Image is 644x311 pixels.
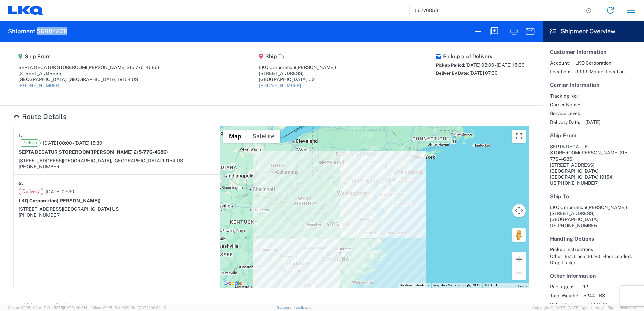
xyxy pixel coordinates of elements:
[86,65,159,70] span: ([PERSON_NAME] 215-776-4686)
[436,53,525,60] h5: Pickup and Delivery
[400,283,429,288] button: Keyboard shortcuts
[19,179,23,188] strong: 2.
[550,204,637,229] address: [GEOGRAPHIC_DATA] US
[586,205,627,210] span: ([PERSON_NAME])
[13,302,93,310] a: Hide Details
[18,64,159,70] div: SEPTA DECATUR STOREROOM
[43,140,102,146] span: [DATE] 08:00 - [DATE] 15:30
[550,253,637,266] div: Other - Est. Linear Ft: 20; Floor Loaded; Drop Trailer
[63,306,88,310] span: [DATE] 09:51:11
[550,247,637,252] h6: Pickup Instructions
[19,149,168,155] strong: SEPTA DECATUR STOREROOM
[18,70,159,76] div: [STREET_ADDRESS]
[19,158,63,163] span: [STREET_ADDRESS]
[550,49,637,55] h5: Customer Information
[550,82,637,88] h5: Carrier Information
[550,301,578,307] span: Reference:
[247,130,280,143] button: Show satellite imagery
[550,162,594,168] span: [STREET_ADDRESS]
[482,283,516,288] button: Map Scale: 100 km per 49 pixels
[19,198,101,203] strong: LKQ Corporation
[18,53,159,60] h5: Ship From
[550,119,580,125] span: Delivery Date:
[259,76,336,82] div: [GEOGRAPHIC_DATA] US
[550,273,637,279] h5: Other Information
[57,198,101,203] span: ([PERSON_NAME])
[550,144,637,186] address: [GEOGRAPHIC_DATA], [GEOGRAPHIC_DATA] 19154 US
[138,306,166,310] span: [DATE] 09:32:48
[512,204,526,217] button: Map camera controls
[19,206,63,212] span: [STREET_ADDRESS]
[436,63,465,68] span: Pickup Period:
[550,205,627,216] span: LKQ Corporation [STREET_ADDRESS]
[469,70,498,76] span: [DATE] 07:30
[19,139,41,147] span: Pickup
[550,144,588,155] span: SEPTA DECATUR STOREROOM
[277,305,294,309] a: Support
[259,83,301,88] a: [PHONE_NUMBER]
[583,301,641,307] span: 56804879
[90,149,168,155] span: ([PERSON_NAME] 215-776-4686)
[550,193,637,200] h5: Ship To
[550,60,570,66] span: Account:
[19,164,215,170] div: [PHONE_NUMBER]
[293,305,311,309] a: Feedback
[222,279,244,288] a: Open this area in Google Maps (opens a new window)
[8,306,88,310] span: Server: 2025.18.0-dd719145275
[259,70,336,76] div: [STREET_ADDRESS]
[436,71,469,76] span: Deliver By Date:
[222,279,244,288] img: Google
[46,188,74,195] span: [DATE] 07:30
[8,27,67,35] h2: Shipment 56804879
[484,283,496,287] span: 100 km
[550,150,629,162] span: ([PERSON_NAME] 215-776-4686)
[18,83,60,88] a: [PHONE_NUMBER]
[295,65,336,70] span: ([PERSON_NAME])
[585,119,600,125] span: [DATE]
[543,21,644,42] header: Shipment Overview
[550,236,637,242] h5: Handling Options
[550,132,637,139] h5: Ship From
[223,130,247,143] button: Show street map
[410,4,584,17] input: Shipment, tracking or reference number
[532,305,636,311] span: Copyright © [DATE]-[DATE] Agistix Inc., All Rights Reserved
[18,76,159,82] div: [GEOGRAPHIC_DATA], [GEOGRAPHIC_DATA] 19154 US
[63,206,119,212] span: [GEOGRAPHIC_DATA] US
[518,284,527,288] a: Terms
[550,292,578,299] span: Total Weight:
[19,131,22,139] strong: 1.
[512,130,526,143] button: Toggle fullscreen view
[550,110,580,116] span: Service Level:
[556,180,599,186] span: [PHONE_NUMBER]
[465,62,525,68] span: [DATE] 08:00 - [DATE] 15:30
[512,266,526,280] button: Zoom out
[575,69,625,75] span: 9999 - Master Location
[583,284,641,290] span: 12
[550,93,580,99] span: Tracking No:
[19,212,215,218] div: [PHONE_NUMBER]
[512,228,526,242] button: Drag Pegman onto the map to open Street View
[259,64,336,70] div: LKQ Corporation
[259,53,336,60] h5: Ship To
[550,284,578,290] span: Packages:
[433,283,480,287] span: Map data ©2025 Google, INEGI
[550,102,580,108] span: Carrier Name:
[583,292,641,299] span: 5244 LBS
[63,158,183,163] span: [GEOGRAPHIC_DATA], [GEOGRAPHIC_DATA] 19154 US
[91,306,166,310] span: Client: 2025.18.0-9839db4
[556,223,599,228] span: [PHONE_NUMBER]
[512,252,526,266] button: Zoom in
[575,60,625,66] span: LKQ Corporation
[550,69,570,75] span: Location:
[19,188,43,195] span: Delivery
[13,112,67,121] a: Hide Details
